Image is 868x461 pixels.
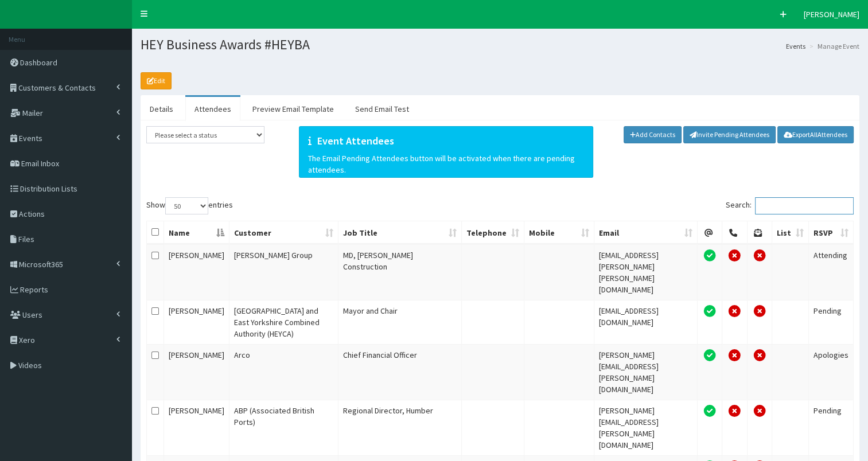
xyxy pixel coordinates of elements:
[624,126,682,143] a: Add Contacts
[683,126,776,143] a: Invite Pending Attendees
[698,221,722,244] th: Email Permission
[338,244,462,300] td: MD, [PERSON_NAME] Construction
[594,300,698,344] td: [EMAIL_ADDRESS][DOMAIN_NAME]
[165,197,208,214] select: Showentries
[19,335,35,345] span: Xero
[777,126,854,143] a: ExportAllAttendees
[594,221,698,244] th: Email: activate to sort column ascending
[722,221,747,244] th: Telephone Permission
[18,360,42,370] span: Videos
[164,400,229,455] td: [PERSON_NAME]
[243,97,343,121] a: Preview Email Template
[164,300,229,344] td: [PERSON_NAME]
[462,221,524,244] th: Telephone: activate to sort column ascending
[146,126,264,143] select: status
[229,221,338,244] th: Customer: activate to sort column ascending
[20,284,48,295] span: Reports
[19,133,42,143] span: Events
[21,158,59,169] span: Email Inbox
[524,221,594,244] th: Mobile: activate to sort column ascending
[807,41,859,51] li: Manage Event
[809,244,854,300] td: Attending
[308,135,585,147] h4: Event Attendees
[299,126,594,178] div: The Email Pending Attendees button will be activated when there are pending attendees.
[229,344,338,400] td: Arco
[229,400,338,455] td: ABP (Associated British Ports)
[18,83,96,93] span: Customers & Contacts
[772,221,809,244] th: List: activate to sort column ascending
[164,244,229,300] td: [PERSON_NAME]
[338,221,462,244] th: Job Title: activate to sort column ascending
[146,197,233,214] label: Show entries
[164,221,229,244] th: Name: activate to sort column descending
[748,221,772,244] th: Post Permission
[22,108,43,118] span: Mailer
[141,97,182,121] a: Details
[338,344,462,400] td: Chief Financial Officer
[726,197,854,214] label: Search:
[338,300,462,344] td: Mayor and Chair
[755,197,854,214] input: Search:
[229,300,338,344] td: [GEOGRAPHIC_DATA] and East Yorkshire Combined Authority (HEYCA)
[22,310,42,320] span: Users
[594,244,698,300] td: [EMAIL_ADDRESS][PERSON_NAME][PERSON_NAME][DOMAIN_NAME]
[786,41,805,51] a: Events
[229,244,338,300] td: [PERSON_NAME] Group
[594,344,698,400] td: [PERSON_NAME][EMAIL_ADDRESS][PERSON_NAME][DOMAIN_NAME]
[141,72,172,89] a: Edit
[338,400,462,455] td: Regional Director, Humber
[804,9,859,19] span: [PERSON_NAME]
[809,400,854,455] td: Pending
[185,97,240,121] a: Attendees
[141,37,859,52] h1: HEY Business Awards #HEYBA
[809,344,854,400] td: Apologies
[19,259,63,269] span: Microsoft365
[594,400,698,455] td: [PERSON_NAME][EMAIL_ADDRESS][PERSON_NAME][DOMAIN_NAME]
[809,221,854,244] th: RSVP: activate to sort column ascending
[151,228,159,236] input: Select All
[20,183,77,194] span: Distribution Lists
[18,234,34,244] span: Files
[19,209,45,219] span: Actions
[20,57,57,68] span: Dashboard
[164,344,229,400] td: [PERSON_NAME]
[810,130,818,139] span: All
[809,300,854,344] td: Pending
[346,97,418,121] a: Send Email Test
